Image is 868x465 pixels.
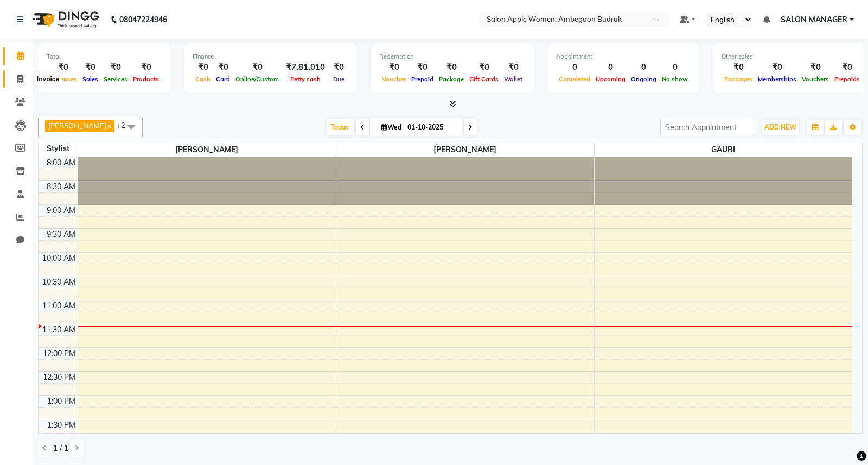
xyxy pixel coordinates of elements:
[628,75,659,83] span: Ongoing
[660,119,755,135] input: Search Appointment
[436,75,467,83] span: Package
[47,52,162,61] div: Total
[193,75,213,83] span: Cash
[44,229,78,240] div: 9:30 AM
[44,157,78,169] div: 8:00 AM
[101,61,130,74] div: ₹0
[832,75,863,83] span: Prepaids
[28,4,102,35] img: logo
[233,75,282,83] span: Online/Custom
[40,324,78,335] div: 11:30 AM
[288,75,323,83] span: Petty cash
[764,123,796,131] span: ADD NEW
[282,61,329,74] div: ₹7,81,010
[799,75,832,83] span: Vouchers
[40,276,78,288] div: 10:30 AM
[556,61,593,74] div: 0
[467,61,501,74] div: ₹0
[44,181,78,192] div: 8:30 AM
[48,121,106,130] span: [PERSON_NAME]
[593,75,628,83] span: Upcoming
[501,61,525,74] div: ₹0
[722,75,755,83] span: Packages
[45,396,78,407] div: 1:00 PM
[329,61,348,74] div: ₹0
[409,61,436,74] div: ₹0
[80,61,101,74] div: ₹0
[593,61,628,74] div: 0
[117,121,133,130] span: +2
[762,120,799,135] button: ADD NEW
[379,123,404,131] span: Wed
[336,143,594,157] span: [PERSON_NAME]
[40,300,78,312] div: 11:00 AM
[595,143,853,157] span: GAURI
[379,75,409,83] span: Voucher
[80,75,101,83] span: Sales
[213,61,233,74] div: ₹0
[501,75,525,83] span: Wallet
[101,75,130,83] span: Services
[213,75,233,83] span: Card
[659,61,691,74] div: 0
[556,52,691,61] div: Appointment
[47,61,80,74] div: ₹0
[130,75,162,83] span: Products
[556,75,593,83] span: Completed
[659,75,691,83] span: No show
[330,75,347,83] span: Due
[106,121,111,130] a: x
[404,119,458,135] input: 2025-10-01
[41,348,78,359] div: 12:00 PM
[755,75,799,83] span: Memberships
[119,4,167,35] b: 08047224946
[832,61,863,74] div: ₹0
[233,61,282,74] div: ₹0
[130,61,162,74] div: ₹0
[781,14,847,25] span: SALON MANAGER
[53,443,68,454] span: 1 / 1
[409,75,436,83] span: Prepaid
[45,419,78,431] div: 1:30 PM
[799,61,832,74] div: ₹0
[78,143,336,157] span: [PERSON_NAME]
[193,61,213,74] div: ₹0
[379,61,409,74] div: ₹0
[39,143,78,154] div: Stylist
[327,119,354,135] span: Today
[40,253,78,264] div: 10:00 AM
[41,372,78,383] div: 12:30 PM
[755,61,799,74] div: ₹0
[44,205,78,216] div: 9:00 AM
[467,75,501,83] span: Gift Cards
[34,73,62,86] div: Invoice
[722,61,755,74] div: ₹0
[193,52,348,61] div: Finance
[628,61,659,74] div: 0
[379,52,525,61] div: Redemption
[436,61,467,74] div: ₹0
